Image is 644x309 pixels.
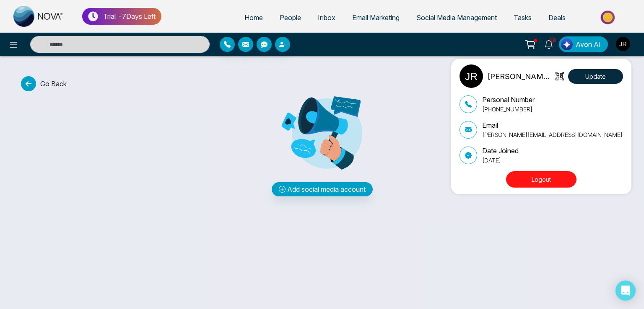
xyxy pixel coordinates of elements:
[506,171,576,188] button: Logout
[482,120,623,130] p: Email
[482,146,519,156] p: Date Joined
[615,281,636,301] div: Open Intercom Messenger
[487,71,553,82] p: [PERSON_NAME] [PERSON_NAME]
[482,105,535,113] p: [PHONE_NUMBER]
[482,95,535,105] p: Personal Number
[568,69,623,84] button: Update
[482,130,623,139] p: [PERSON_NAME][EMAIL_ADDRESS][DOMAIN_NAME]
[482,156,519,165] p: [DATE]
